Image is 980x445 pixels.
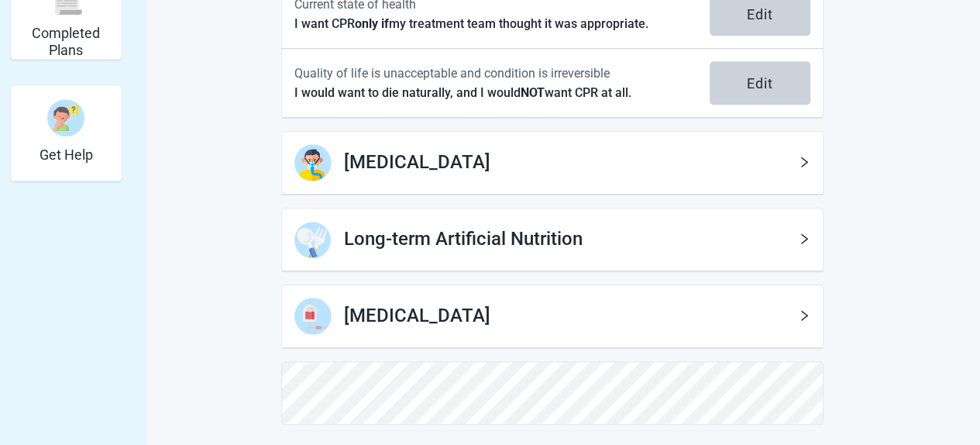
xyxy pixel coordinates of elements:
div: Edit [747,6,773,22]
h2: Get Help [40,147,93,164]
span: right [798,309,810,322]
h2: Completed Plans [17,25,115,58]
span: right [798,233,810,245]
img: Step Icon [294,298,332,335]
label: I want CPR my treatment team thought it was appropriate. [294,16,648,31]
span: right [798,156,810,168]
div: Get Help [10,85,122,181]
img: Get Help [47,99,84,136]
h1: [MEDICAL_DATA] [344,302,798,331]
div: Edit [747,75,773,91]
label: I would want to die naturally, and I would want CPR at all. [294,85,631,100]
p: Quality of life is unacceptable and condition is irreversible [294,64,691,83]
button: Edit [710,61,810,105]
h1: Long-term Artificial Nutrition [344,225,798,254]
h1: [MEDICAL_DATA] [344,148,798,178]
img: Step Icon [294,144,332,181]
strong: NOT [521,85,545,100]
strong: only if [355,16,389,31]
img: Step Icon [294,221,332,258]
